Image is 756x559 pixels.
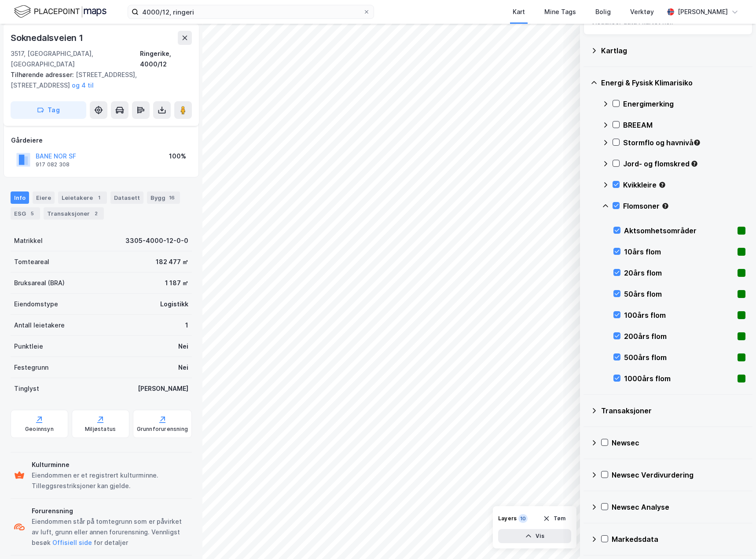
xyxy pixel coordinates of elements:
[678,7,728,17] div: [PERSON_NAME]
[624,310,734,320] div: 100års flom
[14,341,43,352] div: Punktleie
[138,383,188,394] div: [PERSON_NAME]
[624,352,734,363] div: 500års flom
[58,191,107,204] div: Leietakere
[11,31,85,45] div: Soknedalsveien 1
[14,383,39,394] div: Tinglyst
[630,7,654,17] div: Verktøy
[137,426,188,433] div: Grunnforurensning
[612,470,745,480] div: Newsec Verdivurdering
[498,515,517,522] div: Layers
[624,268,734,278] div: 20års flom
[690,160,698,168] div: Tooltip anchor
[14,235,43,246] div: Matrikkel
[110,191,143,204] div: Datasett
[601,77,745,88] div: Energi & Fysisk Klimarisiko
[33,191,55,204] div: Eiere
[623,158,745,169] div: Jord- og flomskred
[125,235,188,246] div: 3305-4000-12-0-0
[537,511,571,526] button: Tøm
[544,7,576,17] div: Mine Tags
[14,299,58,309] div: Eiendomstype
[156,257,188,267] div: 182 477 ㎡
[624,225,734,236] div: Aktsomhetsområder
[92,209,100,218] div: 2
[165,278,188,288] div: 1 187 ㎡
[178,341,188,352] div: Nei
[601,405,745,416] div: Transaksjoner
[14,257,49,267] div: Tomteareal
[623,201,745,211] div: Flomsoner
[11,191,29,204] div: Info
[14,4,106,19] img: logo.f888ab2527a4732fd821a326f86c7f29.svg
[661,202,669,210] div: Tooltip anchor
[693,139,701,147] div: Tooltip anchor
[25,426,54,433] div: Geoinnsyn
[44,207,104,220] div: Transaksjoner
[612,534,745,544] div: Markedsdata
[28,209,37,218] div: 5
[11,48,140,70] div: 3517, [GEOGRAPHIC_DATA], [GEOGRAPHIC_DATA]
[11,70,185,91] div: [STREET_ADDRESS], [STREET_ADDRESS]
[658,181,666,189] div: Tooltip anchor
[167,193,176,202] div: 16
[160,299,188,309] div: Logistikk
[32,460,188,470] div: Kulturminne
[498,529,571,543] button: Vis
[32,470,188,491] div: Eiendommen er et registrert kulturminne. Tilleggsrestriksjoner kan gjelde.
[612,438,745,448] div: Newsec
[95,193,103,202] div: 1
[518,514,528,523] div: 10
[624,289,734,299] div: 50års flom
[36,161,70,168] div: 917 082 308
[14,320,65,331] div: Antall leietakere
[623,180,745,190] div: Kvikkleire
[169,151,186,162] div: 100%
[140,48,192,70] div: Ringerike, 4000/12
[139,5,363,18] input: Søk på adresse, matrikkel, gårdeiere, leietakere eller personer
[601,45,745,56] div: Kartlag
[85,426,116,433] div: Miljøstatus
[623,137,745,148] div: Stormflo og havnivå
[623,99,745,109] div: Energimerking
[185,320,188,331] div: 1
[513,7,525,17] div: Kart
[32,516,188,548] div: Eiendommen står på tomtegrunn som er påvirket av luft, grunn eller annen forurensning. Vennligst ...
[14,362,48,373] div: Festegrunn
[612,502,745,512] div: Newsec Analyse
[712,517,756,559] iframe: Chat Widget
[11,71,76,78] span: Tilhørende adresser:
[11,135,191,146] div: Gårdeiere
[147,191,180,204] div: Bygg
[14,278,65,288] div: Bruksareal (BRA)
[178,362,188,373] div: Nei
[624,246,734,257] div: 10års flom
[624,331,734,342] div: 200års flom
[624,373,734,384] div: 1000års flom
[32,506,188,516] div: Forurensning
[11,207,40,220] div: ESG
[595,7,611,17] div: Bolig
[623,120,745,130] div: BREEAM
[11,101,86,119] button: Tag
